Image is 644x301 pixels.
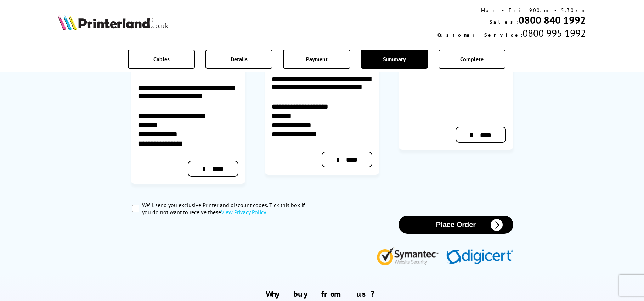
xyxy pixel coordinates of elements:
a: 0800 840 1992 [519,13,586,27]
span: Summary [383,56,406,63]
button: Place Order [399,216,513,234]
img: Digicert [446,249,513,265]
div: Mon - Fri 9:00am - 5:30pm [437,7,586,13]
span: Complete [460,56,484,63]
img: Printerland Logo [58,15,169,30]
span: Cables [153,56,170,63]
span: 0800 995 1992 [522,27,586,40]
a: modal_privacy [221,209,266,216]
h2: Why buy from us? [58,288,586,299]
span: Customer Service: [437,32,522,38]
span: Details [231,56,248,63]
label: We’ll send you exclusive Printerland discount codes. Tick this box if you do not want to receive ... [142,201,314,216]
img: Symantec Website Security [377,245,444,265]
span: Sales: [490,19,519,25]
span: Payment [306,56,328,63]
